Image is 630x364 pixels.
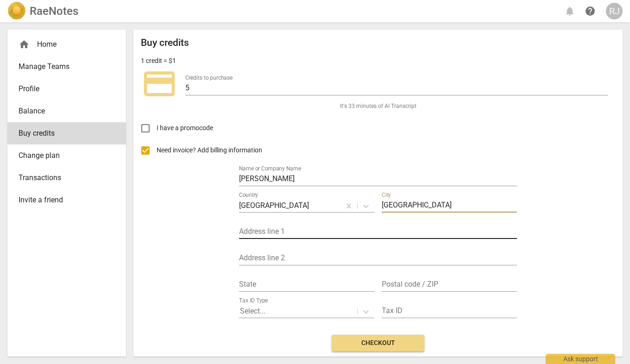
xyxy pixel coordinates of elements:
[7,167,126,189] a: Transactions
[185,75,233,81] label: Credits to purchase
[240,306,265,316] p: Select...
[19,61,107,72] span: Manage Teams
[30,5,78,18] h2: RaeNotes
[7,122,126,144] a: Buy credits
[19,106,107,117] span: Balance
[19,172,107,183] span: Transactions
[332,335,424,351] button: Checkout
[239,192,258,198] label: Country
[582,3,598,19] a: Help
[239,166,301,171] label: Name or Company Name
[157,145,264,155] span: Need invoice? Add billing information
[19,83,107,94] span: Profile
[19,150,107,161] span: Change plan
[239,200,309,211] p: Canada
[7,78,126,100] a: Profile
[19,128,107,139] span: Buy credits
[141,65,178,102] span: credit_card
[141,56,176,66] p: 1 credit = $1
[606,3,623,19] button: RJ
[7,2,78,20] a: LogoRaeNotes
[7,2,26,20] img: Logo
[19,195,107,206] span: Invite a friend
[340,102,416,110] span: It's 33 minutes of AI Transcript
[7,144,126,167] a: Change plan
[157,123,213,133] span: I have a promocode
[7,100,126,122] a: Balance
[546,354,615,364] div: Ask support
[141,37,189,49] h2: Buy credits
[585,6,596,17] span: help
[382,192,391,198] label: City
[339,339,417,348] span: Checkout
[7,33,126,56] div: Home
[7,189,126,211] a: Invite a friend
[239,298,268,303] label: Tax ID Type
[19,39,107,50] div: Home
[19,39,30,50] span: home
[7,56,126,78] a: Manage Teams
